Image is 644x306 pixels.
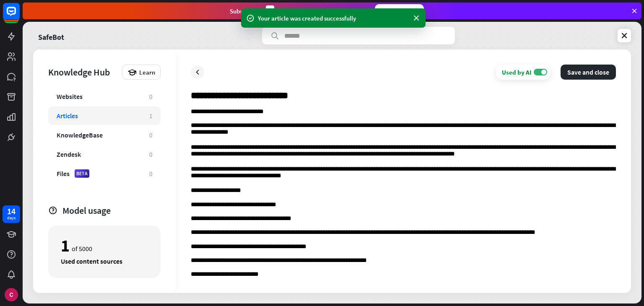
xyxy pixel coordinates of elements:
[62,205,161,216] div: Model usage
[149,112,152,120] div: 1
[7,3,32,29] button: Open LiveChat chat widget
[139,68,155,76] span: Learn
[149,150,152,158] div: 0
[57,131,103,139] div: KnowledgeBase
[502,68,532,76] div: Used by AI
[61,257,148,265] div: Used content sources
[149,131,152,139] div: 0
[75,169,89,178] div: BETA
[561,65,616,80] button: Save and close
[61,239,70,253] div: 1
[149,170,152,178] div: 0
[57,112,78,120] div: Articles
[3,205,20,223] a: 14 days
[48,66,118,78] div: Knowledge Hub
[258,14,409,23] div: Your article was created successfully
[7,215,16,221] div: days
[7,207,16,215] div: 14
[375,4,424,18] div: Subscribe now
[38,27,64,44] a: SafeBot
[57,169,70,178] div: Files
[266,5,274,17] div: 3
[230,5,368,17] div: Subscribe in days to get your first month for $1
[61,239,148,253] div: of 5000
[57,92,83,101] div: Websites
[149,93,152,101] div: 0
[57,150,81,158] div: Zendesk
